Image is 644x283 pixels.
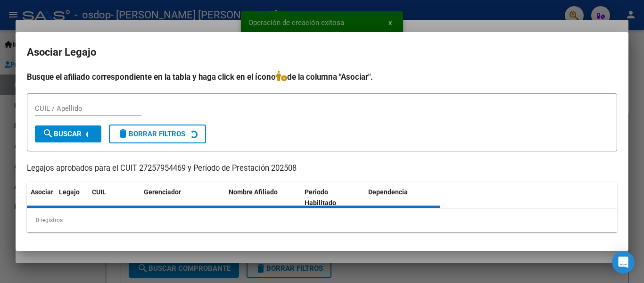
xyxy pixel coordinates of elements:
datatable-header-cell: Nombre Afiliado [225,182,301,213]
datatable-header-cell: Asociar [27,182,55,213]
span: CUIL [92,188,106,196]
span: Periodo Habilitado [305,188,336,207]
h4: Busque el afiliado correspondiente en la tabla y haga click en el ícono de la columna "Asociar". [27,71,617,83]
span: Gerenciador [144,188,181,196]
button: Borrar Filtros [109,125,206,143]
span: Buscar [42,130,82,138]
div: 0 registros [27,208,617,232]
span: Borrar Filtros [117,130,185,138]
mat-icon: search [42,128,54,139]
datatable-header-cell: CUIL [88,182,140,213]
p: Legajos aprobados para el CUIT 27257954469 y Período de Prestación 202508 [27,163,617,175]
mat-icon: delete [117,128,129,139]
datatable-header-cell: Gerenciador [140,182,225,213]
h2: Asociar Legajo [27,43,617,61]
span: Asociar [31,188,53,196]
span: Nombre Afiliado [229,188,278,196]
div: Open Intercom Messenger [612,251,635,274]
span: Legajo [59,188,80,196]
datatable-header-cell: Periodo Habilitado [301,182,364,213]
span: Dependencia [368,188,408,196]
button: Buscar [35,125,101,142]
datatable-header-cell: Legajo [55,182,88,213]
datatable-header-cell: Dependencia [364,182,440,213]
